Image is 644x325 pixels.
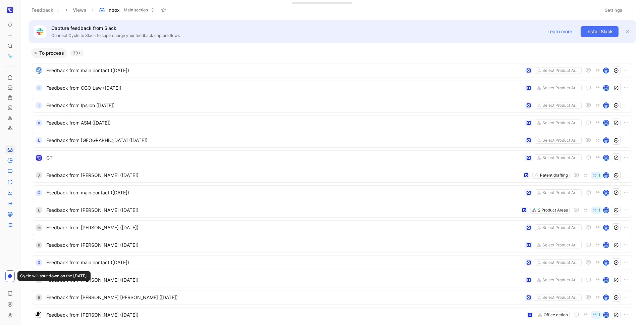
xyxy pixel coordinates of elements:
img: avatar [604,190,608,195]
div: Select Product Areas [542,120,580,126]
span: Feedback from [PERSON_NAME] ([DATE]) [46,171,520,179]
span: GT [46,154,523,162]
a: logoFeedback from main contact ([DATE])Select Product Areasavatar [32,63,632,78]
div: I [36,102,42,109]
span: Feedback from [PERSON_NAME] ([DATE]) [46,224,523,232]
div: G [36,259,42,266]
button: 1 [591,206,602,214]
div: M [36,224,42,231]
span: To process [39,50,64,56]
button: To process [31,48,67,58]
span: Feedback from main contact ([DATE]) [46,66,523,75]
a: BFeedback from [PERSON_NAME] ([DATE])Select Product Areasavatar [32,238,632,252]
img: logo [36,312,42,318]
button: 1 [591,172,602,179]
img: avatar [604,103,608,108]
button: InboxMain section [96,5,158,15]
span: Feedback from [PERSON_NAME] ([DATE]) [46,241,523,249]
div: B [36,242,42,248]
div: Select Product Areas [542,67,580,74]
div: Select Product Areas [542,277,580,283]
button: DeepIP [5,5,15,15]
a: IFeedback from Ipsilon ([DATE])Select Product Areasavatar [32,98,632,113]
img: avatar [604,295,608,300]
img: avatar [604,208,608,213]
a: MFeedback from [PERSON_NAME] ([DATE])Select Product Areasavatar [32,220,632,235]
button: Learn more [542,26,578,37]
img: avatar [604,155,608,160]
a: GFeedback from main contact ([DATE])Select Product Areasavatar [32,185,632,200]
a: CFeedback from CGO Law ([DATE])Select Product Areasavatar [32,81,632,95]
a: AFeedback from ASM ([DATE])Select Product Areasavatar [32,115,632,130]
span: Feedback from [PERSON_NAME] ([DATE]) [46,276,523,284]
div: B [36,294,42,301]
img: avatar [604,260,608,265]
div: Select Product Areas [542,154,580,161]
img: avatar [604,278,608,282]
span: Feedback from [PERSON_NAME] [PERSON_NAME] ([DATE]) [46,293,523,301]
img: avatar [604,121,608,125]
div: Select Product Areas [542,242,580,248]
img: DeepIP [7,7,13,13]
a: logoGTSelect Product Areasavatar [32,150,632,165]
div: G [36,189,42,196]
button: Install Slack [581,26,619,37]
div: Select Product Areas [542,259,580,266]
div: Select Product Areas [542,137,580,144]
div: L [36,207,42,214]
a: GFeedback from main contact ([DATE])Select Product Areasavatar [32,255,632,270]
span: 1 [598,313,600,317]
div: M [36,277,42,283]
img: avatar [604,68,608,73]
button: Views [70,5,90,15]
button: Settings [602,5,625,15]
img: avatar [604,243,608,247]
div: Select Product Areas [542,224,580,231]
div: 2 Product Areas [538,207,568,214]
span: Feedback from main contact ([DATE]) [46,189,523,197]
span: Feedback from [PERSON_NAME] ([DATE]) [46,206,518,214]
div: A [36,120,42,126]
span: Feedback from ASM ([DATE]) [46,119,523,127]
span: Feedback from [PERSON_NAME] ([DATE]) [46,311,524,319]
span: Feedback from [GEOGRAPHIC_DATA] ([DATE]) [46,136,523,144]
div: Patent drafting [540,172,568,179]
span: Learn more [547,28,572,36]
div: 30+ [70,50,84,56]
span: 1 [598,173,600,177]
div: Select Product Areas [542,294,580,301]
span: Inbox [107,7,120,13]
img: avatar [604,313,608,317]
div: Select Product Areas [542,85,580,91]
a: MFeedback from [PERSON_NAME] ([DATE])Select Product Areasavatar [32,273,632,287]
div: J [36,172,42,179]
div: Select Product Areas [542,102,580,109]
a: JFeedback from [PERSON_NAME] ([DATE])Patent drafting1avatar [32,168,632,183]
div: Cycle will shut down on the [DATE]. [17,271,91,281]
div: L [36,137,42,144]
button: Feedback [29,5,63,15]
a: LFeedback from [GEOGRAPHIC_DATA] ([DATE])Select Product Areasavatar [32,133,632,148]
div: Select Product Areas [542,189,580,196]
span: Feedback from CGO Law ([DATE]) [46,84,523,92]
img: logo [36,67,42,74]
span: Main section [124,7,148,13]
a: LFeedback from [PERSON_NAME] ([DATE])2 Product Areas1avatar [32,203,632,218]
button: 1 [591,311,602,319]
span: Feedback from main contact ([DATE]) [46,259,523,267]
img: avatar [604,225,608,230]
p: Connect Cycle to Slack to supercharge your feedback capture flows [51,32,539,39]
span: Feedback from Ipsilon ([DATE]) [46,101,523,109]
span: 1 [598,208,600,212]
p: Capture feedback from Slack [51,24,539,32]
img: avatar [604,173,608,178]
a: logoFeedback from [PERSON_NAME] ([DATE])Office action1avatar [32,308,632,322]
a: BFeedback from [PERSON_NAME] [PERSON_NAME] ([DATE])Select Product Areasavatar [32,290,632,305]
span: Install Slack [586,28,613,36]
img: avatar [604,86,608,90]
img: logo [36,154,42,161]
div: C [36,85,42,91]
img: avatar [604,138,608,143]
div: Office action [544,312,568,318]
